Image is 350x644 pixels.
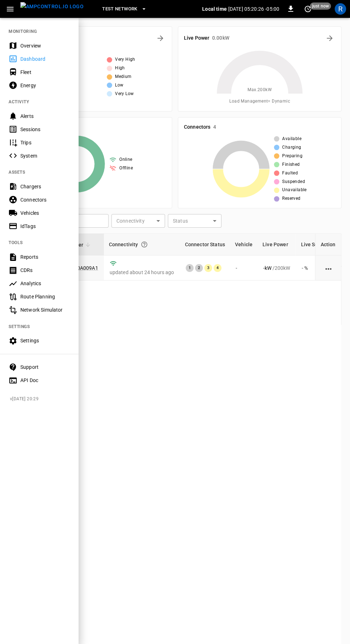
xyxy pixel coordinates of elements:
div: Trips [20,139,70,146]
div: Network Simulator [20,306,70,313]
div: Chargers [20,183,70,190]
div: Analytics [20,280,70,287]
div: Sessions [20,126,70,133]
div: Connectors [20,196,70,203]
span: Test Network [102,5,137,13]
p: [DATE] 05:20:26 -05:00 [228,5,279,13]
div: Fleet [20,69,70,76]
div: profile-icon [335,3,346,15]
div: API Doc [20,377,70,384]
div: Reports [20,253,70,261]
span: just now [310,3,331,10]
div: IdTags [20,223,70,230]
div: CDRs [20,267,70,274]
div: Support [20,363,70,371]
div: Route Planning [20,293,70,300]
img: ampcontrol.io logo [20,2,84,11]
div: Settings [20,337,70,344]
div: System [20,152,70,159]
span: v [DATE] 20:29 [10,396,73,403]
button: set refresh interval [302,3,314,15]
div: Dashboard [20,55,70,63]
div: Vehicles [20,209,70,217]
div: Overview [20,42,70,49]
div: Alerts [20,113,70,120]
p: Local time [202,5,227,13]
div: Energy [20,82,70,89]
